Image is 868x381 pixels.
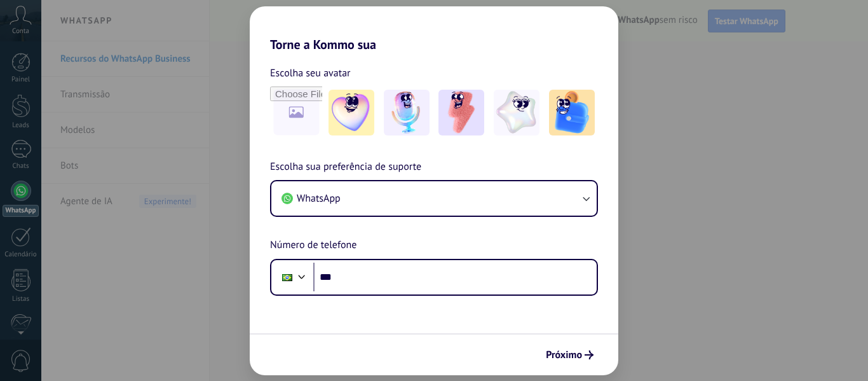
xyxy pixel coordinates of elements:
[270,159,421,176] span: Escolha sua preferência de suporte
[540,344,599,366] button: Próximo
[271,181,597,216] button: WhatsApp
[297,192,341,205] span: WhatsApp
[494,90,539,135] img: -4.jpeg
[270,237,356,254] span: Número de telefone
[438,90,484,135] img: -3.jpeg
[546,350,582,359] span: Próximo
[250,6,618,52] h2: Torne a Kommo sua
[384,90,430,135] img: -2.jpeg
[270,65,351,81] span: Escolha seu avatar
[329,90,374,135] img: -1.jpeg
[275,264,299,291] div: Brazil: + 55
[549,90,595,135] img: -5.jpeg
